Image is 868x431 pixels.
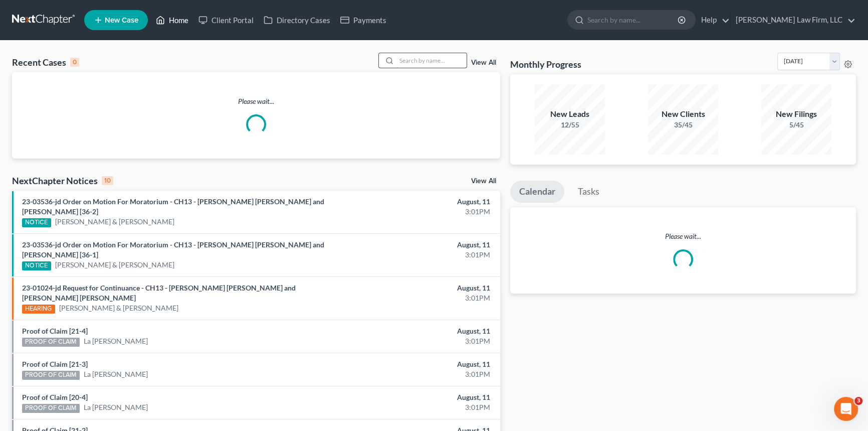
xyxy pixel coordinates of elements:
[471,59,496,66] a: View All
[341,250,490,260] div: 3:01PM
[731,11,855,29] a: [PERSON_NAME] Law Firm, LLC
[648,120,718,130] div: 35/45
[22,327,88,335] a: Proof of Claim [21-4]
[22,283,296,302] a: 23-01024-jd Request for Continuance - CH13 - [PERSON_NAME] [PERSON_NAME] and [PERSON_NAME] [PERSO...
[193,11,259,29] a: Client Portal
[55,260,174,270] a: [PERSON_NAME] & [PERSON_NAME]
[84,369,148,379] a: La [PERSON_NAME]
[22,360,88,368] a: Proof of Claim [21-3]
[22,305,55,314] div: HEARING
[510,58,581,70] h3: Monthly Progress
[510,231,856,241] p: Please wait...
[22,393,88,401] a: Proof of Claim [20-4]
[22,197,324,216] a: 23-03536-jd Order on Motion For Moratorium - CH13 - [PERSON_NAME] [PERSON_NAME] and [PERSON_NAME]...
[854,397,862,405] span: 3
[341,197,490,207] div: August, 11
[22,261,51,270] div: NOTICE
[12,96,500,106] p: Please wait...
[22,218,51,227] div: NOTICE
[761,120,831,130] div: 5/45
[587,11,679,29] input: Search by name...
[70,58,79,67] div: 0
[22,404,80,413] div: PROOF OF CLAIM
[341,326,490,336] div: August, 11
[761,108,831,120] div: New Filings
[105,17,138,24] span: New Case
[84,402,148,412] a: La [PERSON_NAME]
[12,175,113,187] div: NextChapter Notices
[12,56,79,68] div: Recent Cases
[396,53,467,68] input: Search by name...
[335,11,391,29] a: Payments
[259,11,335,29] a: Directory Cases
[569,181,608,203] a: Tasks
[55,217,174,227] a: [PERSON_NAME] & [PERSON_NAME]
[696,11,730,29] a: Help
[341,392,490,402] div: August, 11
[22,338,80,347] div: PROOF OF CLAIM
[471,178,496,185] a: View All
[22,240,324,259] a: 23-03536-jd Order on Motion For Moratorium - CH13 - [PERSON_NAME] [PERSON_NAME] and [PERSON_NAME]...
[341,240,490,250] div: August, 11
[341,336,490,346] div: 3:01PM
[834,397,858,421] iframe: Intercom live chat
[341,359,490,369] div: August, 11
[535,120,605,130] div: 12/55
[648,108,718,120] div: New Clients
[102,176,113,185] div: 10
[341,283,490,293] div: August, 11
[341,293,490,303] div: 3:01PM
[151,11,193,29] a: Home
[59,303,178,313] a: [PERSON_NAME] & [PERSON_NAME]
[510,181,564,203] a: Calendar
[341,369,490,379] div: 3:01PM
[341,207,490,217] div: 3:01PM
[84,336,148,346] a: La [PERSON_NAME]
[341,402,490,412] div: 3:01PM
[22,371,80,380] div: PROOF OF CLAIM
[535,108,605,120] div: New Leads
